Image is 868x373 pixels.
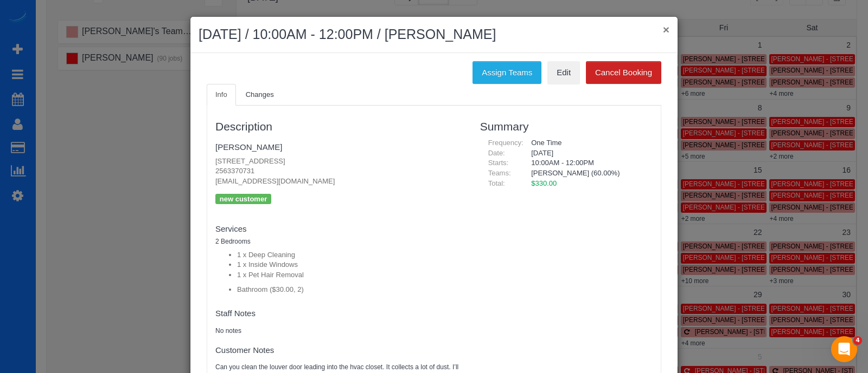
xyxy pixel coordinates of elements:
span: Total: [488,179,505,187]
pre: No notes [215,326,464,336]
button: Cancel Booking [586,61,661,84]
a: Info [207,84,236,106]
div: 10:00AM - 12:00PM [523,158,653,168]
span: Info [215,90,227,99]
div: [DATE] [523,148,653,159]
li: Bathroom ($30.00, 2) [237,285,464,295]
div: One Time [523,138,653,148]
h3: Summary [480,120,653,133]
a: Changes [237,84,283,106]
a: Edit [547,61,580,84]
span: Teams: [488,169,511,177]
li: 1 x Inside Windows [237,260,464,270]
h4: Staff Notes [215,309,464,318]
span: Changes [246,90,274,99]
h4: Customer Notes [215,346,464,355]
li: 1 x Deep Cleaning [237,250,464,260]
span: 4 [853,336,862,345]
span: $330.00 [531,179,557,187]
h2: [DATE] / 10:00AM - 12:00PM / [PERSON_NAME] [199,25,669,44]
p: new customer [215,194,271,204]
span: Starts: [488,159,509,167]
p: [STREET_ADDRESS] 2563370731 [EMAIL_ADDRESS][DOMAIN_NAME] [215,156,464,187]
span: Date: [488,149,505,157]
h4: Services [215,225,464,234]
button: Assign Teams [473,61,541,84]
h3: Description [215,120,464,133]
a: [PERSON_NAME] [215,142,282,152]
li: [PERSON_NAME] (60.00%) [531,168,644,179]
li: 1 x Pet Hair Removal [237,270,464,280]
h5: 2 Bedrooms [215,238,464,245]
button: × [663,24,669,35]
span: Frequency: [488,139,524,147]
iframe: Intercom live chat [831,336,857,362]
